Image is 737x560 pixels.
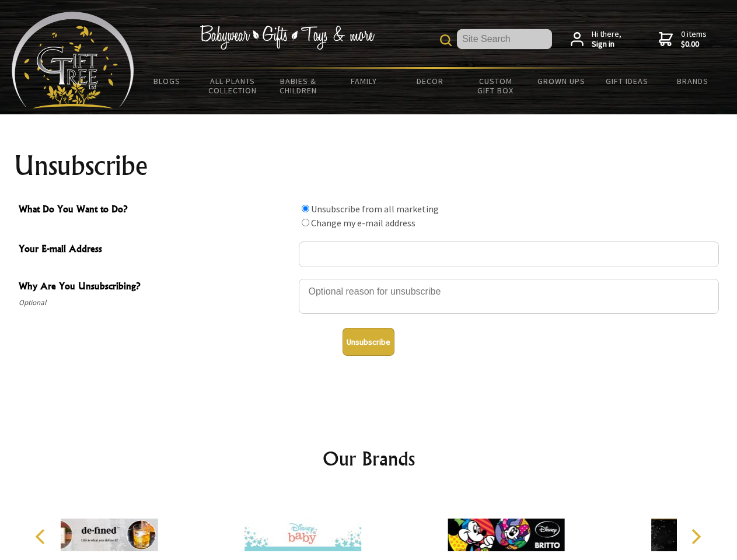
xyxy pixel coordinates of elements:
input: What Do You Want to Do? [302,205,309,212]
span: Your E-mail Address [19,242,293,258]
input: What Do You Want to Do? [302,219,309,226]
a: All Plants Collection [200,69,266,103]
span: Hi there, [592,29,621,50]
h2: Our Brands [23,444,714,473]
label: Change my e-mail address [311,217,415,229]
strong: $0.00 [681,39,707,50]
img: product search [440,34,452,46]
span: Why Are You Unsubscribing? [19,279,293,296]
a: Babies & Children [266,69,331,103]
a: Gift Ideas [594,69,660,93]
label: Unsubscribe from all marketing [311,203,439,215]
button: Next [683,524,708,549]
img: Babywear - Gifts - Toys & more [200,25,375,50]
button: Unsubscribe [343,328,394,356]
img: Babyware - Gifts - Toys and more... [12,12,134,108]
a: 0 items$0.00 [659,29,707,50]
a: BLOGS [134,69,200,93]
input: Site Search [457,29,552,49]
strong: Sign in [592,39,621,50]
a: Brands [660,69,726,93]
a: Grown Ups [528,69,594,93]
input: Your E-mail Address [299,242,719,267]
span: What Do You Want to Do? [19,202,293,219]
span: 0 items [681,29,707,50]
a: Hi there,Sign in [571,29,621,50]
button: Previous [29,524,55,549]
a: Custom Gift Box [463,69,529,103]
h1: Unsubscribe [14,152,724,180]
textarea: Why Are You Unsubscribing? [299,279,719,314]
a: Family [331,69,397,93]
a: Decor [397,69,463,93]
span: Optional [19,296,293,310]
